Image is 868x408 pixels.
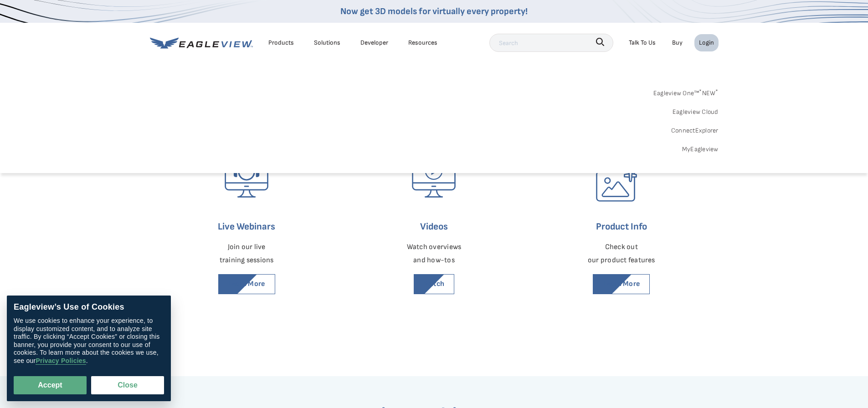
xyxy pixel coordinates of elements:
a: Learn More [218,274,275,295]
a: Watch [414,274,455,295]
div: Solutions [314,37,340,48]
a: Learn More [593,274,650,295]
button: Close [91,376,164,394]
div: We use cookies to enhance your experience, to display customized content, and to analyze site tra... [14,317,164,365]
a: Privacy Policies [36,357,86,365]
p: Watch overviews and how-tos [355,241,513,267]
h6: Product Info [542,219,700,235]
a: Now get 3D models for virtually every property! [340,6,528,17]
a: Developer [360,37,388,48]
a: Eagleview Cloud [673,106,719,117]
div: Products [268,37,294,48]
p: Check out our product features [542,241,700,267]
a: ConnectExplorer [671,125,719,136]
button: Accept [14,376,87,394]
span: NEW [699,89,718,97]
div: Resources [408,37,437,48]
a: Buy [672,37,683,48]
h6: Live Webinars [168,219,326,235]
div: Eagleview’s Use of Cookies [14,302,164,312]
p: Join our live training sessions [168,241,326,267]
a: Eagleview One™*NEW* [653,85,719,99]
div: Login [699,37,714,48]
a: MyEagleview [682,143,719,155]
div: Talk To Us [629,37,656,48]
input: Search [489,34,613,52]
h6: Videos [355,219,513,235]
